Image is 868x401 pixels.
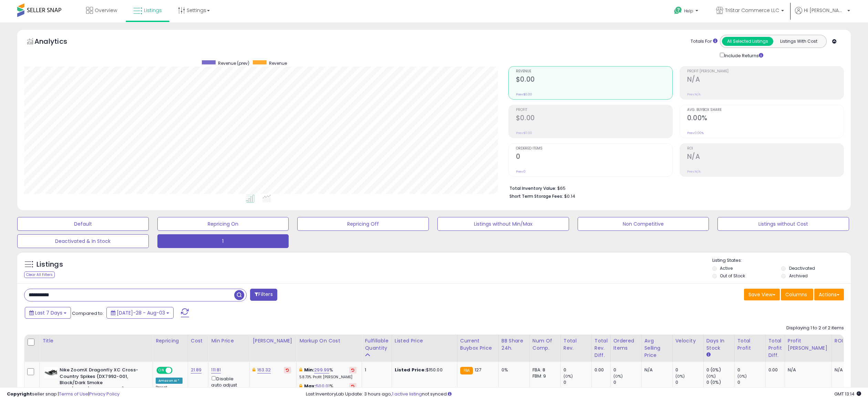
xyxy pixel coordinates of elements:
[595,337,608,359] div: Total Rev. Diff.
[564,193,575,199] span: $0.14
[191,367,202,373] a: 21.89
[644,367,667,373] div: N/A
[42,337,150,345] div: Title
[613,337,639,352] div: Ordered Items
[720,273,745,279] label: Out of Stock
[156,337,185,345] div: Repricing
[687,75,844,85] h2: N/A
[17,217,149,231] button: Default
[304,367,314,373] b: Min:
[509,185,556,191] b: Total Inventory Value:
[211,375,244,395] div: Disable auto adjust min
[304,383,316,389] b: Max:
[613,367,641,373] div: 0
[737,367,765,373] div: 0
[814,289,844,300] button: Actions
[595,367,605,373] div: 0.00
[502,337,527,352] div: BB Share 24h.
[675,379,703,385] div: 0
[804,7,845,14] span: Hi [PERSON_NAME]
[252,337,293,345] div: [PERSON_NAME]
[737,373,747,379] small: (0%)
[674,6,682,15] i: Get Help
[516,75,672,85] h2: $0.00
[37,260,63,269] h5: Listings
[788,367,826,373] div: N/A
[725,7,779,14] span: TriStar Commerce LLC
[299,367,356,380] div: %
[613,379,641,385] div: 0
[509,184,839,192] li: $65
[395,337,454,345] div: Listed Price
[687,70,844,73] span: Profit [PERSON_NAME]
[95,7,117,14] span: Overview
[395,367,426,373] b: Listed Price:
[768,367,779,373] div: 0.00
[687,131,704,135] small: Prev: 0.00%
[60,367,143,394] b: Nike ZoomX Dragonfly XC Cross-Country Spikes (DX7992-001, Black/Dark Smoke Grey/White/Metallic Si...
[720,265,733,271] label: Active
[687,169,701,174] small: Prev: N/A
[564,379,591,385] div: 0
[773,37,824,46] button: Listings With Cost
[835,367,857,373] div: N/A
[675,373,685,379] small: (0%)
[34,37,81,48] h5: Analytics
[211,367,221,373] a: 111.81
[351,368,354,372] i: Revert to store-level Min Markup
[533,367,555,373] div: FBA: 8
[24,271,55,278] div: Clear All Filters
[835,337,860,345] div: ROI
[106,307,174,319] button: [DATE]-28 - Aug-03
[299,384,302,388] i: This overrides the store level max markup for this listing
[795,7,850,22] a: Hi [PERSON_NAME]
[269,60,287,66] span: Revenue
[44,367,58,378] img: 41Bu9pBFjCL._SL40_.jpg
[172,368,183,373] span: OFF
[788,337,829,352] div: Profit [PERSON_NAME]
[687,147,844,151] span: ROI
[706,373,716,379] small: (0%)
[299,337,359,345] div: Markup on Cost
[687,92,701,96] small: Prev: N/A
[516,169,526,174] small: Prev: 0
[516,153,672,162] h2: 0
[706,337,732,352] div: Days In Stock
[564,373,573,379] small: (0%)
[156,385,183,401] div: Preset:
[789,273,808,279] label: Archived
[351,384,354,388] i: Revert to store-level Max Markup
[299,368,302,372] i: This overrides the store level min markup for this listing
[684,8,693,14] span: Help
[460,337,496,352] div: Current Buybox Price
[613,373,623,379] small: (0%)
[706,379,734,385] div: 0 (0%)
[257,367,271,373] a: 163.32
[395,367,452,373] div: $150.00
[392,391,422,397] a: 1 active listing
[687,114,844,123] h2: 0.00%
[297,335,362,362] th: The percentage added to the cost of goods (COGS) that forms the calculator for Min & Max prices.
[144,7,162,14] span: Listings
[299,375,356,380] p: 58.73% Profit [PERSON_NAME]
[706,367,734,373] div: 0 (0%)
[502,367,524,373] div: 0%
[59,391,88,397] a: Terms of Use
[89,391,120,397] a: Privacy Policy
[157,234,289,248] button: 1
[156,378,183,384] div: Amazon AI *
[516,131,532,135] small: Prev: $0.00
[365,367,386,373] div: 1
[675,367,703,373] div: 0
[564,367,591,373] div: 0
[516,108,672,112] span: Profit
[250,289,277,301] button: Filters
[675,337,701,345] div: Velocity
[516,70,672,73] span: Revenue
[564,337,589,352] div: Total Rev.
[297,217,429,231] button: Repricing Off
[533,373,555,379] div: FBM: 9
[72,310,104,317] span: Compared to:
[669,1,705,22] a: Help
[437,217,569,231] button: Listings without Min/Max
